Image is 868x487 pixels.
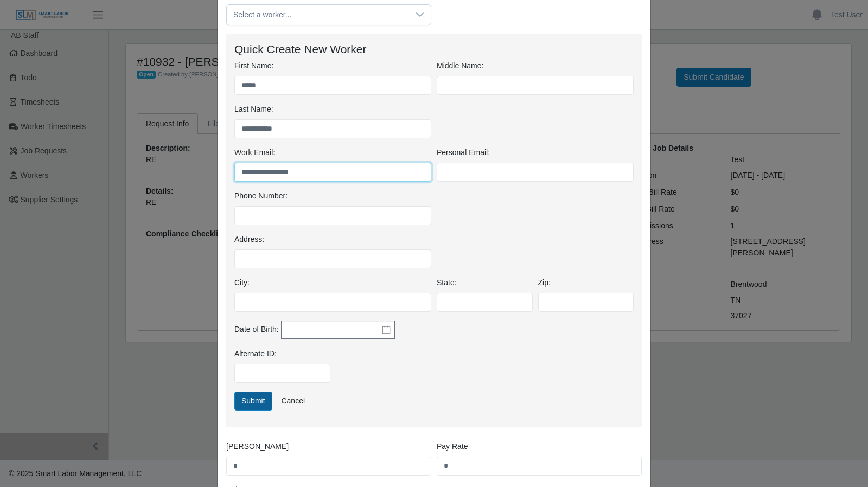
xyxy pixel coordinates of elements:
[234,42,634,56] h4: Quick Create New Worker
[437,441,468,452] label: Pay Rate
[437,277,457,289] label: State:
[274,392,312,411] a: Cancel
[538,277,551,289] label: Zip:
[234,60,273,72] label: First Name:
[9,9,405,21] body: Rich Text Area. Press ALT-0 for help.
[234,324,279,335] label: Date of Birth:
[234,147,275,158] label: Work Email:
[226,441,289,452] label: [PERSON_NAME]
[234,104,273,115] label: Last Name:
[234,190,288,202] label: Phone Number:
[437,147,490,158] label: Personal Email:
[234,392,272,411] button: Submit
[234,348,277,360] label: Alternate ID:
[437,60,483,72] label: Middle Name:
[234,234,264,245] label: Address:
[234,277,250,289] label: City:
